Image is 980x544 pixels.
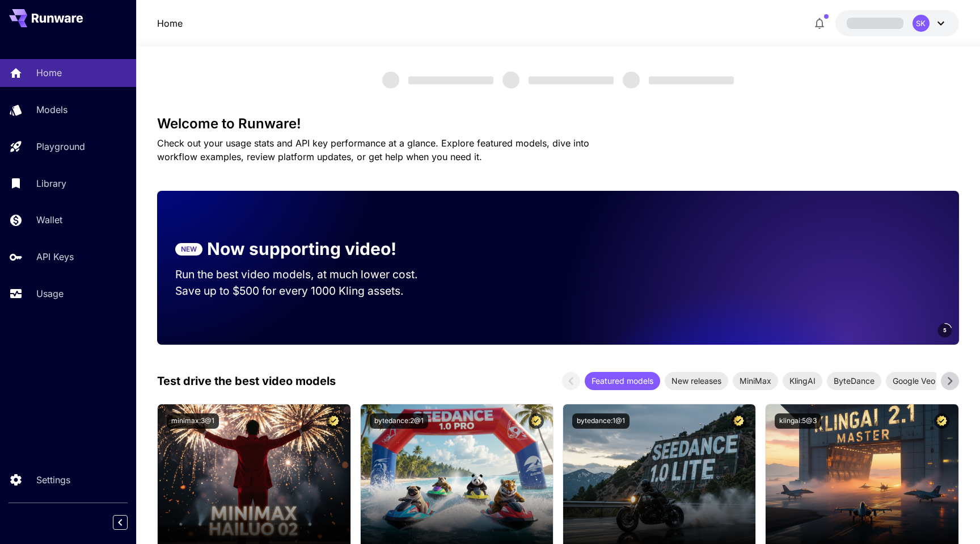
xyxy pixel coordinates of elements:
[585,372,660,390] div: Featured models
[835,10,959,36] button: SK
[36,213,62,227] p: Wallet
[36,287,64,300] p: Usage
[886,372,942,390] div: Google Veo
[934,413,949,429] button: Certified Model – Vetted for best performance and includes a commercial license.
[207,236,396,262] p: Now supporting video!
[572,413,630,429] button: bytedance:1@1
[827,375,881,387] span: ByteDance
[175,266,440,283] p: Run the best video models, at much lower cost.
[886,375,942,387] span: Google Veo
[585,375,660,387] span: Featured models
[157,116,959,132] h3: Welcome to Runware!
[827,372,881,390] div: ByteDance
[121,512,136,533] div: Collapse sidebar
[36,103,67,116] p: Models
[157,137,589,162] span: Check out your usage stats and API key performance at a glance. Explore featured models, dive int...
[783,372,822,390] div: KlingAI
[775,413,821,429] button: klingai:5@3
[181,244,197,254] p: NEW
[36,140,85,153] p: Playground
[36,177,66,190] p: Library
[529,413,544,429] button: Certified Model – Vetted for best performance and includes a commercial license.
[36,473,70,487] p: Settings
[370,413,428,429] button: bytedance:2@1
[731,413,746,429] button: Certified Model – Vetted for best performance and includes a commercial license.
[36,250,74,263] p: API Keys
[157,16,183,30] nav: breadcrumb
[943,326,947,334] span: 5
[175,283,440,299] p: Save up to $500 for every 1000 Kling assets.
[157,373,336,390] p: Test drive the best video models
[167,413,219,429] button: minimax:3@1
[326,413,341,429] button: Certified Model – Vetted for best performance and includes a commercial license.
[733,375,778,387] span: MiniMax
[36,66,62,79] p: Home
[113,515,128,530] button: Collapse sidebar
[665,375,728,387] span: New releases
[733,372,778,390] div: MiniMax
[783,375,822,387] span: KlingAI
[157,16,183,30] a: Home
[665,372,728,390] div: New releases
[913,15,930,32] div: SK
